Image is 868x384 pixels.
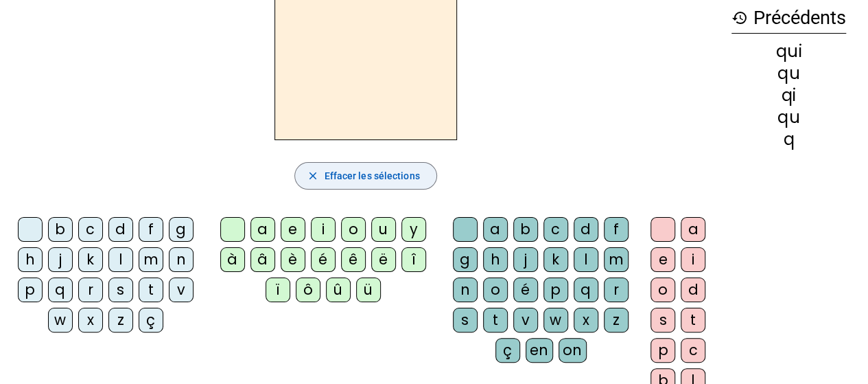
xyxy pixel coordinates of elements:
[169,217,193,242] div: g
[453,247,478,272] div: g
[483,217,508,242] div: a
[681,338,705,363] div: c
[108,247,133,272] div: l
[604,308,629,332] div: z
[220,247,245,272] div: à
[139,247,163,272] div: m
[543,278,568,302] div: p
[78,247,103,272] div: k
[526,338,553,363] div: en
[401,217,426,242] div: y
[78,217,103,242] div: c
[281,217,305,242] div: e
[681,217,705,242] div: a
[483,278,508,302] div: o
[250,247,275,272] div: â
[731,10,748,26] mat-icon: history
[731,131,846,148] div: q
[604,247,629,272] div: m
[48,247,73,272] div: j
[139,278,163,302] div: t
[453,308,478,332] div: s
[108,278,133,302] div: s
[513,308,538,332] div: v
[681,247,705,272] div: i
[296,278,320,302] div: ô
[513,278,538,302] div: é
[371,247,396,272] div: ë
[574,247,598,272] div: l
[266,278,290,302] div: ï
[78,278,103,302] div: r
[731,87,846,104] div: qi
[731,65,846,82] div: qu
[650,338,675,363] div: p
[139,308,163,332] div: ç
[513,217,538,242] div: b
[108,308,133,332] div: z
[356,278,381,302] div: ü
[108,217,133,242] div: d
[401,247,426,272] div: î
[604,278,629,302] div: r
[250,217,275,242] div: a
[681,308,705,332] div: t
[543,217,568,242] div: c
[604,217,629,242] div: f
[169,247,193,272] div: n
[543,308,568,332] div: w
[78,308,103,332] div: x
[731,109,846,126] div: qu
[731,3,846,34] h3: Précédents
[294,162,436,190] button: Effacer les sélections
[48,308,73,332] div: w
[495,338,520,363] div: ç
[559,338,587,363] div: on
[18,278,43,302] div: p
[650,247,675,272] div: e
[326,278,351,302] div: û
[453,278,478,302] div: n
[574,308,598,332] div: x
[731,43,846,60] div: qui
[681,278,705,302] div: d
[650,308,675,332] div: s
[306,170,318,182] mat-icon: close
[139,217,163,242] div: f
[574,217,598,242] div: d
[169,278,193,302] div: v
[650,278,675,302] div: o
[324,168,419,184] span: Effacer les sélections
[341,217,366,242] div: o
[341,247,366,272] div: ê
[483,247,508,272] div: h
[281,247,305,272] div: è
[311,217,336,242] div: i
[48,278,73,302] div: q
[371,217,396,242] div: u
[18,247,43,272] div: h
[574,278,598,302] div: q
[483,308,508,332] div: t
[513,247,538,272] div: j
[311,247,336,272] div: é
[543,247,568,272] div: k
[48,217,73,242] div: b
